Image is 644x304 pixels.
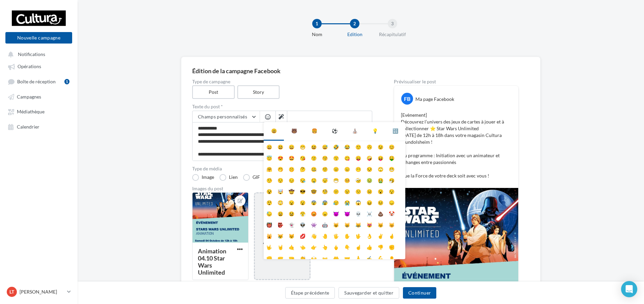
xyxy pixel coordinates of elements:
li: 😹 [353,219,364,230]
button: Sauvegarder et quitter [339,287,399,299]
li: 😂 [342,141,353,152]
li: 😉 [375,141,386,152]
div: Prévisualiser le post [394,79,519,84]
li: 🙏 [353,252,364,264]
label: Image [192,174,214,181]
button: Étape précédente [285,287,335,299]
div: ⚽ [332,128,338,134]
li: 😚 [319,152,330,163]
li: 😲 [264,197,275,208]
li: 👽 [297,219,308,230]
li: 🤚 [319,230,330,241]
li: 😴 [319,174,330,186]
label: Post [192,85,235,99]
div: ⛪ [352,128,358,134]
div: 1 [64,79,69,84]
li: 👆 [319,241,330,252]
li: 🤞 [386,230,397,241]
li: 🤙 [286,241,297,252]
button: Champs personnalisés [193,111,260,122]
span: Notifications [18,51,45,57]
li: 😸 [342,219,353,230]
li: 😯 [386,186,397,197]
p: [PERSON_NAME] [20,288,64,295]
li: ✋ [342,230,353,241]
li: 🙁 [353,186,364,197]
li: 😋 [342,152,353,163]
span: LT [9,288,14,295]
li: 🤓 [308,186,319,197]
li: 🙀 [264,230,275,241]
a: Boîte de réception1 [4,75,74,88]
li: 🖕 [330,241,342,252]
div: Open Intercom Messenger [621,281,637,297]
li: 😝 [375,152,386,163]
li: 🤟 [264,241,275,252]
li: 😈 [330,208,342,219]
li: 🤭 [275,163,286,174]
label: Type de média [192,166,372,171]
li: 🤛 [275,252,286,264]
li: 😕 [330,186,342,197]
li: 😇 [264,152,275,163]
div: 3 [388,19,397,28]
li: 😦 [286,197,297,208]
li: 🤢 [364,174,375,186]
li: 🤣 [330,141,342,152]
li: 🙄 [375,163,386,174]
li: 🤮 [375,174,386,186]
li: 🤤 [308,174,319,186]
li: ☝ [353,241,364,252]
li: 😪 [297,174,308,186]
li: 🧐 [319,186,330,197]
li: 😳 [275,197,286,208]
li: 👂 [386,252,397,264]
li: 👋 [308,230,319,241]
label: Type de campagne [192,79,372,84]
li: 😒 [364,163,375,174]
li: 🤡 [386,208,397,219]
li: ✊ [386,241,397,252]
li: 😭 [342,197,353,208]
span: Champs personnalisés [198,114,247,119]
span: Calendrier [17,124,39,130]
li: 😍 [275,152,286,163]
li: 💩 [375,208,386,219]
label: GIF [243,174,260,181]
div: 1 [312,19,322,28]
div: 🔣 [392,128,398,134]
li: 😡 [308,208,319,219]
li: 😻 [364,219,375,230]
label: Lien [219,174,238,181]
li: 👹 [264,219,275,230]
li: 👏 [297,252,308,264]
li: 💋 [297,230,308,241]
li: 🤨 [319,163,330,174]
li: 👎 [375,241,386,252]
label: Story [237,85,280,99]
span: Campagnes [17,94,41,100]
label: Texte du post * [192,104,372,109]
li: 😮 [375,186,386,197]
li: 👺 [275,219,286,230]
li: 😞 [386,197,397,208]
li: 😩 [275,208,286,219]
li: 🤝 [342,252,353,264]
li: 😟 [342,186,353,197]
div: 😃 [271,128,277,134]
li: 🤯 [275,186,286,197]
li: 😘 [297,152,308,163]
li: 🤥 [264,174,275,186]
li: 😥 [330,197,342,208]
li: 😫 [286,208,297,219]
li: 😀 [264,141,275,152]
li: 🤲 [330,252,342,264]
button: Continuer [403,287,436,299]
li: 😧 [297,197,308,208]
li: 😃 [275,141,286,152]
a: Médiathèque [4,105,74,117]
li: 😔 [286,174,297,186]
div: 🍔 [312,128,317,134]
li: 👈 [297,241,308,252]
li: 😷 [330,174,342,186]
